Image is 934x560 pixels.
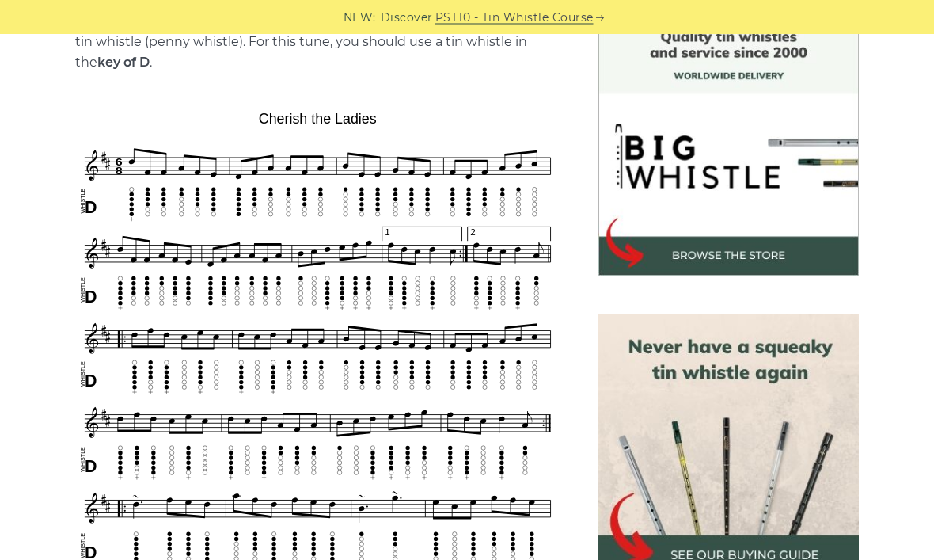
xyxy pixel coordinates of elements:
p: Sheet music notes and tab to play on a tin whistle (penny whistle). For this tune, you should use... [75,12,560,74]
a: PST10 - Tin Whistle Course [435,9,594,27]
strong: key of D [97,55,150,70]
span: Discover [381,9,433,27]
span: NEW: [344,9,376,27]
img: BigWhistle Tin Whistle Store [598,16,859,276]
